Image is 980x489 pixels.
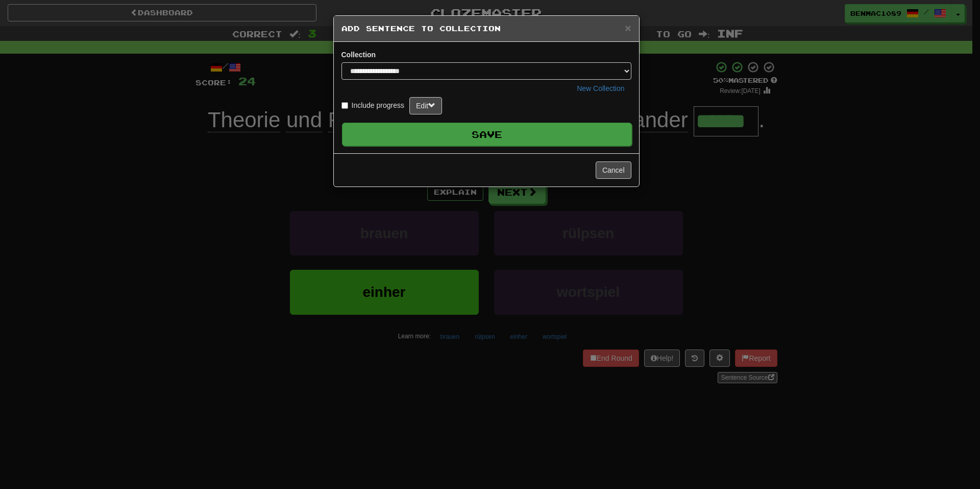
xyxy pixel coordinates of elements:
button: Close [625,22,631,33]
button: New Collection [570,80,631,97]
button: Cancel [596,161,631,179]
button: Save [342,123,632,146]
label: Include progress [341,100,405,110]
h5: Add Sentence to Collection [341,24,631,34]
input: Include progress [341,102,348,109]
button: Edit [409,97,442,114]
label: Collection [341,50,376,60]
span: × [625,22,631,34]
